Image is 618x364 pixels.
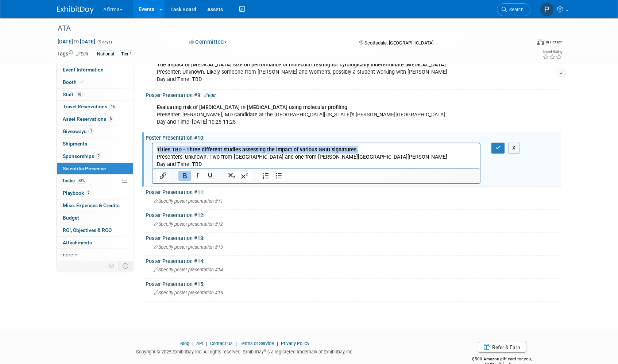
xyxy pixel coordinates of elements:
[542,50,562,54] div: Event Rating
[88,128,94,134] span: 3
[273,171,285,181] button: Bullet list
[545,39,563,45] div: In-Person
[77,178,86,183] span: 68%
[204,171,216,181] button: Underline
[57,138,133,150] a: Shipments
[63,166,106,171] span: Scientific Presence
[62,178,86,183] span: Tasks
[478,342,526,353] a: Refer & Earn
[57,187,133,199] a: Playbook7
[146,279,561,288] div: Poster Presentation #15:
[80,80,84,84] i: Booth reservation complete
[57,224,133,236] a: ROI, Objectives & ROO
[119,50,134,58] div: Tier 1
[537,39,544,45] img: Format-Inperson.png
[204,341,209,346] span: |
[146,256,561,265] div: Poster Presentation #14:
[204,93,216,98] a: Edit
[275,341,280,346] span: |
[146,233,561,242] div: Poster Presentation #13:
[57,249,133,261] a: more
[157,62,446,68] b: The impact of [MEDICAL_DATA] size on performance of molecular testing for cytologically indetermi...
[152,58,480,87] div: Presenter: Unknown. Likely someone from [PERSON_NAME] and Women's, possibly a student working wit...
[63,202,120,208] span: Misc. Expenses & Credits
[146,90,561,99] div: Poster Presentation #9:
[364,40,433,46] span: Scottsdale, [GEOGRAPHIC_DATA]
[61,252,73,257] span: more
[234,341,239,346] span: |
[264,348,266,352] sup: ®
[146,187,561,196] div: Poster Presentation #11:
[63,116,113,122] span: Asset Reservations
[240,341,274,346] a: Terms of Service
[57,76,133,88] a: Booth
[63,153,101,159] span: Sponsorships
[76,92,83,97] span: 18
[57,347,432,355] div: Copyright © 2025 ExhibitDay, Inc. All rights reserved. ExhibitDay is a registered trademark of Ex...
[186,38,230,46] button: Committed
[225,171,238,181] button: Subscript
[57,150,133,162] a: Sponsorships2
[108,116,113,122] span: 8
[178,171,191,181] button: Bold
[507,7,524,12] span: Search
[152,143,480,168] iframe: Rich Text Area
[95,50,116,58] div: National
[73,39,80,44] span: to
[154,244,223,250] span: Specify poster presentation #13
[57,175,133,187] a: Tasks68%
[157,171,169,181] button: Insert/edit link
[260,171,272,181] button: Numbered list
[57,38,96,45] span: [DATE] [DATE]
[63,92,83,97] span: Staff
[57,101,133,113] a: Travel Reservations15
[154,198,223,204] span: Specify poster presentation #11
[63,190,91,196] span: Playbook
[540,3,554,16] img: Praveen Kaushik
[190,341,195,346] span: |
[63,67,104,73] span: Event Information
[210,341,233,346] a: Contact Us
[157,104,347,111] b: Evaluating risk of [MEDICAL_DATA] in [MEDICAL_DATA] using molecular profiling
[180,341,189,346] a: Blog
[146,210,561,219] div: Poster Presentation #12:
[76,51,88,57] a: Edit
[57,212,133,224] a: Budget
[118,261,133,271] td: Toggle Event Tabs
[55,22,519,35] div: ATA
[63,215,79,221] span: Budget
[96,153,101,159] span: 2
[63,240,92,245] span: Attachments
[191,171,204,181] button: Italic
[57,6,94,13] img: ExhibitDay
[238,171,251,181] button: Superscript
[57,50,88,58] td: Tags
[57,89,133,101] a: Staff18
[281,341,309,346] a: Privacy Policy
[63,227,112,233] span: ROI, Objectives & ROO
[487,38,563,49] div: Event Format
[63,79,85,85] span: Booth
[154,267,223,272] span: Specify poster presentation #14
[154,290,223,295] span: Specify poster presentation #15
[63,128,94,134] span: Giveaways
[57,163,133,175] a: Scientific Presence
[154,221,223,227] span: Specify poster presentation #12
[63,141,87,147] span: Shipments
[97,40,112,44] span: (5 days)
[508,143,520,153] button: X
[152,100,480,129] div: Presenter: [PERSON_NAME], MD candidate at the [GEOGRAPHIC_DATA][US_STATE]'s [PERSON_NAME][GEOGRAP...
[63,104,116,109] span: Travel Reservations
[109,104,116,109] span: 15
[57,200,133,212] a: Misc. Expenses & Credits
[105,261,118,271] td: Personalize Event Tab Strip
[57,237,133,249] a: Attachments
[497,3,530,16] a: Search
[86,190,91,196] span: 7
[146,132,561,142] div: Poster Presentation #10:
[196,341,203,346] a: API
[57,64,133,76] a: Event Information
